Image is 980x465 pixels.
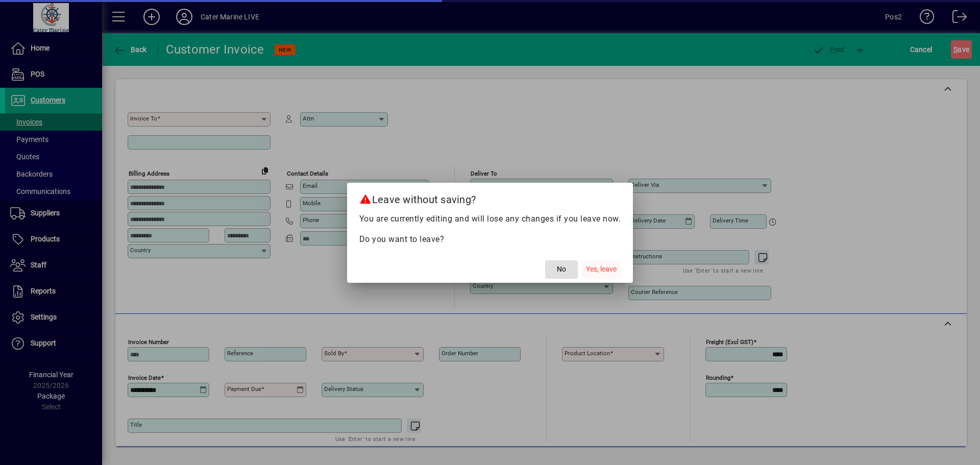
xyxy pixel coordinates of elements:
button: Yes, leave [582,260,621,279]
span: No [557,264,566,275]
p: Do you want to leave? [359,233,621,246]
span: Yes, leave [586,264,617,275]
button: No [545,260,578,279]
p: You are currently editing and will lose any changes if you leave now. [359,213,621,225]
h2: Leave without saving? [347,183,633,212]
